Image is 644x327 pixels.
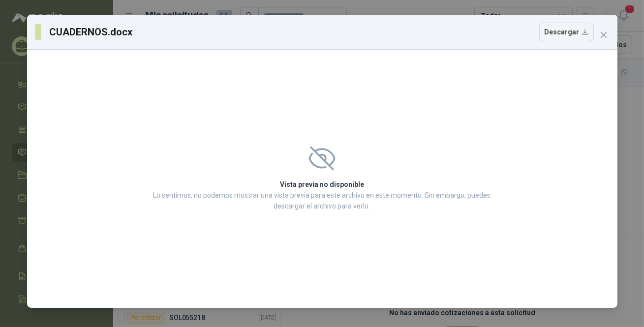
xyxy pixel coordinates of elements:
[539,23,594,41] button: Descargar
[596,27,612,43] button: Close
[49,25,133,39] h3: CUADERNOS.docx
[151,190,494,211] p: Lo sentimos, no podemos mostrar una vista previa para este archivo en este momento. Sin embargo, ...
[600,31,608,39] span: close
[151,179,494,190] h2: Vista previa no disponible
